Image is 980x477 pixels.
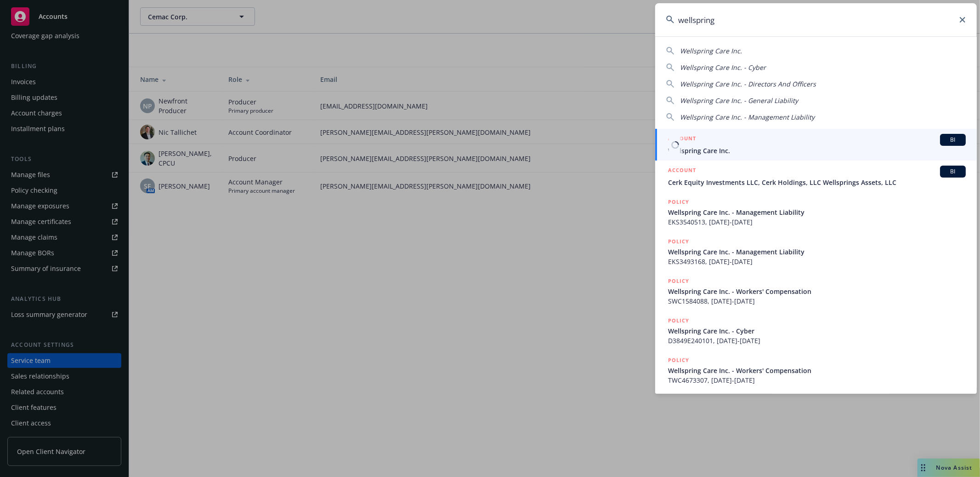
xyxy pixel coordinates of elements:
[668,217,966,227] span: EKS3540513, [DATE]-[DATE]
[655,351,977,390] a: POLICYWellspring Care Inc. - Workers' CompensationTWC4673307, [DATE]-[DATE]
[680,80,816,88] span: Wellspring Care Inc. - Directors And Officers
[668,146,966,155] span: Wellspring Care Inc.
[668,287,966,296] span: Wellspring Care Inc. - Workers' Compensation
[668,366,966,375] span: Wellspring Care Inc. - Workers' Compensation
[668,166,696,177] h5: ACCOUNT
[668,356,689,365] h5: POLICY
[655,192,977,232] a: POLICYWellspring Care Inc. - Management LiabilityEKS3540513, [DATE]-[DATE]
[655,129,977,161] a: ACCOUNTBIWellspring Care Inc.
[944,136,962,144] span: BI
[944,167,962,176] span: BI
[655,161,977,192] a: ACCOUNTBICerk Equity Investments LLC, Cerk Holdings, LLC Wellsprings Assets, LLC
[668,197,689,207] h5: POLICY
[655,271,977,311] a: POLICYWellspring Care Inc. - Workers' CompensationSWC1584088, [DATE]-[DATE]
[668,207,966,217] span: Wellspring Care Inc. - Management Liability
[655,3,977,36] input: Search...
[668,247,966,257] span: Wellspring Care Inc. - Management Liability
[668,326,966,336] span: Wellspring Care Inc. - Cyber
[668,336,966,345] span: D3849E240101, [DATE]-[DATE]
[668,237,689,246] h5: POLICY
[668,134,696,145] h5: ACCOUNT
[668,178,966,187] span: Cerk Equity Investments LLC, Cerk Holdings, LLC Wellsprings Assets, LLC
[668,316,689,325] h5: POLICY
[668,296,966,306] span: SWC1584088, [DATE]-[DATE]
[668,375,966,385] span: TWC4673307, [DATE]-[DATE]
[680,46,742,55] span: Wellspring Care Inc.
[680,63,766,72] span: Wellspring Care Inc. - Cyber
[668,257,966,266] span: EKS3493168, [DATE]-[DATE]
[668,276,689,286] h5: POLICY
[680,113,815,121] span: Wellspring Care Inc. - Management Liability
[655,232,977,271] a: POLICYWellspring Care Inc. - Management LiabilityEKS3493168, [DATE]-[DATE]
[655,311,977,351] a: POLICYWellspring Care Inc. - CyberD3849E240101, [DATE]-[DATE]
[680,96,798,105] span: Wellspring Care Inc. - General Liability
